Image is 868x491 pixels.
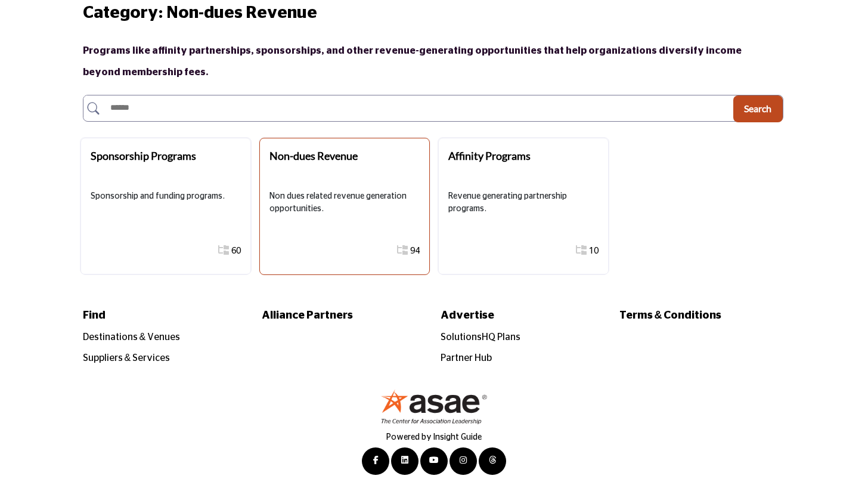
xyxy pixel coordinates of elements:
[91,190,241,203] p: Sponsorship and funding programs.
[410,240,420,263] a: 94
[362,447,389,475] a: Facebook Link
[269,149,358,162] b: Non-dues Revenue
[269,190,420,215] p: Non dues related revenue generation opportunities.
[218,245,229,255] i: Show All 60 Sub-Categories
[83,332,181,342] a: Destinations & Venues
[380,389,488,424] img: No Site Logo
[441,353,492,363] a: Partner Hub
[733,95,783,122] button: Search
[448,190,599,215] p: Revenue generating partnership programs.
[91,149,196,162] b: Sponsorship Programs
[231,240,241,263] a: 60
[441,332,520,342] a: SolutionsHQ Plans
[83,40,779,83] p: Programs like affinity partnerships, sponsorships, and other revenue-generating opportunities tha...
[589,240,599,263] a: 10
[83,353,170,363] a: Suppliers & Services
[448,149,531,162] b: Affinity Programs
[420,447,448,475] a: YouTube Link
[397,245,408,255] i: Show All 94 Sub-Categories
[619,308,786,324] a: Terms & Conditions
[744,103,771,114] span: Search
[83,4,317,24] h2: Category: Non-dues Revenue
[391,447,418,475] a: LinkedIn Link
[479,447,506,475] a: Threads Link
[262,308,428,324] a: Alliance Partners
[449,447,477,475] a: Instagram Link
[441,308,607,324] a: Advertise
[576,245,587,255] i: Show All 10 Sub-Categories
[83,308,249,324] a: Find
[386,433,482,441] a: Powered by Insight Guide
